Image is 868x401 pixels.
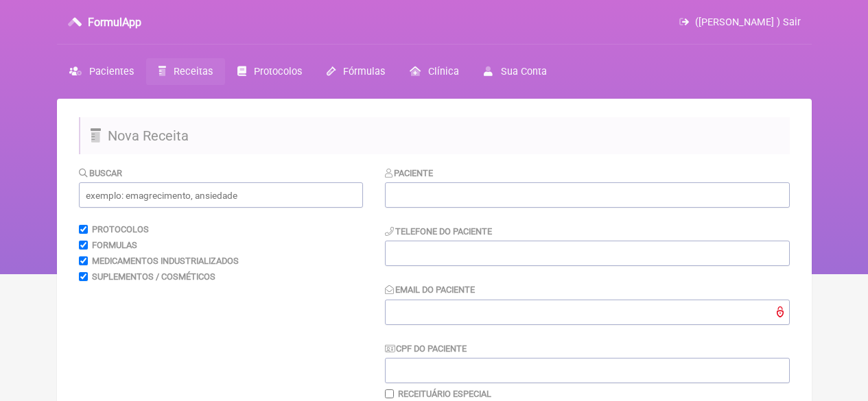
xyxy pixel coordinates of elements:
label: Formulas [92,240,137,250]
h2: Nova Receita [79,117,790,154]
a: Clínica [397,58,471,85]
a: Fórmulas [314,58,397,85]
label: Receituário Especial [398,389,491,399]
span: ([PERSON_NAME] ) Sair [695,16,801,28]
label: Paciente [385,168,434,178]
label: Email do Paciente [385,284,476,295]
label: Telefone do Paciente [385,226,493,236]
span: Pacientes [89,66,134,77]
a: Receitas [146,58,225,85]
label: Buscar [79,168,123,178]
label: Suplementos / Cosméticos [92,271,215,282]
span: Sua Conta [501,66,547,77]
label: Protocolos [92,224,149,234]
a: Sua Conta [471,58,559,85]
input: exemplo: emagrecimento, ansiedade [79,182,363,208]
label: Medicamentos Industrializados [92,256,239,266]
label: CPF do Paciente [385,343,467,354]
a: Pacientes [57,58,146,85]
span: Receitas [174,66,213,77]
span: Protocolos [254,66,302,77]
a: ([PERSON_NAME] ) Sair [679,16,800,28]
span: Fórmulas [343,66,385,77]
span: Clínica [428,66,459,77]
h3: FormulApp [88,16,141,29]
a: Protocolos [225,58,314,85]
